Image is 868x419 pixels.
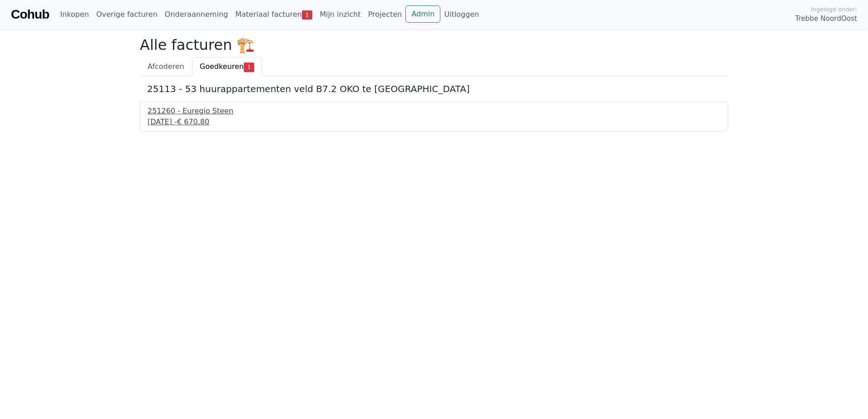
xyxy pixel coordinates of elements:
a: Afcoderen [140,57,192,76]
a: Onderaanneming [161,5,232,24]
span: Trebbe NoordOost [795,14,857,24]
div: [DATE] - [148,117,720,127]
span: Goedkeuren [200,62,244,71]
span: Ingelogd onder: [811,5,857,14]
a: Inkopen [56,5,92,24]
span: € 670,80 [177,117,209,126]
a: Materiaal facturen1 [232,5,316,24]
h2: Alle facturen 🏗️ [140,36,728,54]
a: Admin [405,5,440,23]
span: 1 [244,63,254,72]
a: Projecten [365,5,406,24]
a: Overige facturen [93,5,161,24]
span: Afcoderen [148,62,184,71]
a: Mijn inzicht [316,5,365,24]
a: Cohub [11,4,49,25]
h5: 25113 - 53 huurappartementen veld B7.2 OKO te [GEOGRAPHIC_DATA] [147,83,721,94]
div: 251260 - Euregio Steen [148,106,720,117]
a: Goedkeuren1 [192,57,262,76]
a: 251260 - Euregio Steen[DATE] -€ 670,80 [148,106,720,127]
a: Uitloggen [440,5,483,24]
span: 1 [302,10,312,19]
